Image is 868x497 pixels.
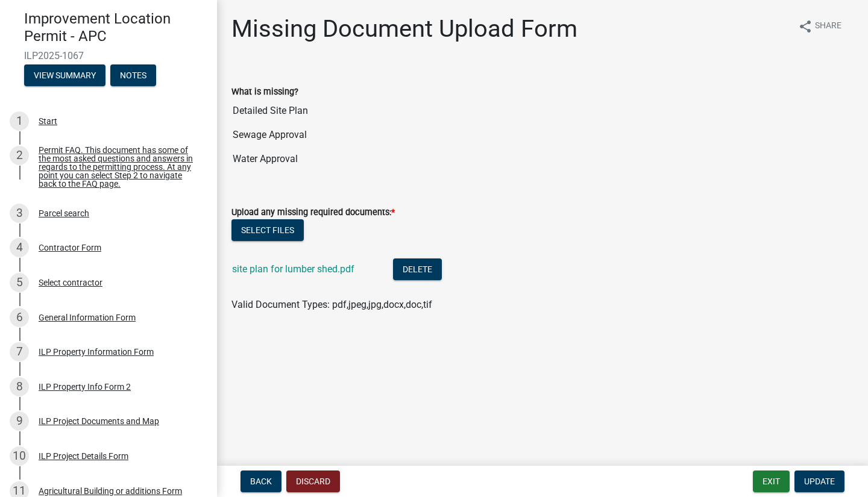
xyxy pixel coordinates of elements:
button: Update [794,470,844,492]
div: 1 [10,111,29,131]
div: 9 [10,411,29,431]
wm-modal-confirm: Summary [24,71,105,81]
button: View Summary [24,64,105,86]
div: 7 [10,342,29,361]
button: Discard [286,470,340,492]
div: Agricultural Building or additions Form [39,487,182,495]
label: What is missing? [231,88,298,96]
div: Select contractor [39,278,102,287]
button: Notes [110,64,156,86]
i: share [798,19,813,34]
label: Upload any missing required documents: [231,208,395,217]
div: ILP Property Info Form 2 [39,383,131,391]
div: 10 [10,446,29,466]
button: Exit [753,470,790,492]
div: 6 [10,308,29,327]
h1: Missing Document Upload Form [231,14,577,43]
wm-modal-confirm: Delete Document [393,264,442,276]
div: Permit FAQ. This document has some of the most asked questions and answers in regards to the perm... [39,146,198,188]
span: Update [804,477,835,486]
div: Start [39,117,57,125]
div: General Information Form [39,313,136,322]
span: Share [815,19,841,34]
div: 2 [10,146,29,165]
button: Back [241,470,281,492]
div: ILP Project Details Form [39,452,128,460]
div: ILP Property Information Form [39,348,154,356]
span: Back [250,477,272,486]
button: shareShare [788,14,851,38]
div: Contractor Form [39,243,101,252]
a: site plan for lumber shed.pdf [232,263,354,275]
wm-modal-confirm: Notes [110,71,156,81]
span: Valid Document Types: pdf,jpeg,jpg,docx,doc,tif [231,299,432,310]
button: Select files [231,219,304,241]
div: ILP Project Documents and Map [39,417,159,425]
div: 4 [10,238,29,257]
div: 8 [10,377,29,396]
button: Delete [393,258,442,280]
div: 5 [10,273,29,292]
div: 3 [10,204,29,223]
h4: Improvement Location Permit - APC [24,10,207,45]
span: ILP2025-1067 [24,50,193,61]
div: Parcel search [39,209,89,217]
